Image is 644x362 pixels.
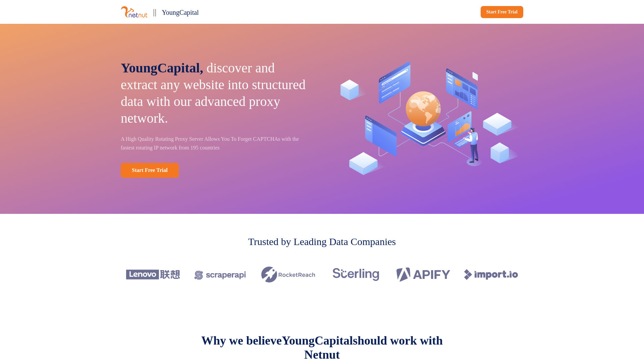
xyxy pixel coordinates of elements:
p: Why we believe should work with Netnut [188,334,456,362]
p: Trusted by Leading Data Companies [248,234,396,249]
p: discover and extract any website into structured data with our advanced proxy network. [121,60,313,127]
a: Start Free Trial [121,163,179,178]
span: YoungCapital, [121,60,203,75]
p: || [153,5,156,18]
span: YoungCapital [282,334,353,347]
a: Start Free Trial [481,6,523,18]
p: A High Quality Rotating Proxy Server Allows You To Forget CAPTCHAs with the fastest rotating IP n... [121,135,313,152]
span: YoungCapital [162,9,199,16]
